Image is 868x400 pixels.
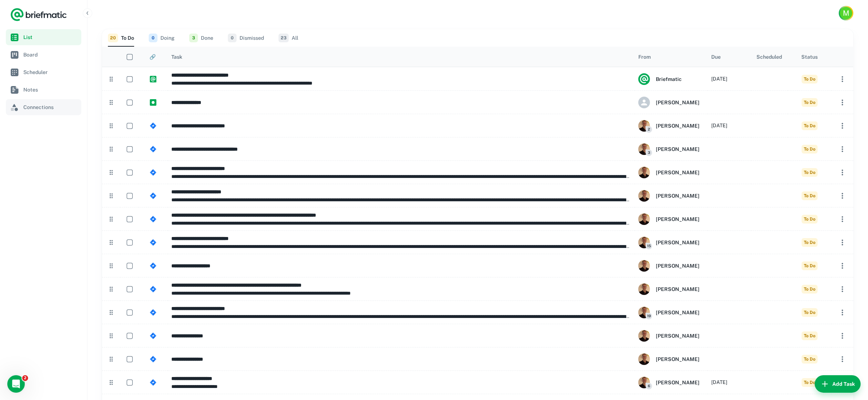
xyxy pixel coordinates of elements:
h6: [PERSON_NAME] [656,192,700,200]
span: Board [23,51,78,59]
img: 48 [638,143,650,155]
span: Connections [23,103,78,111]
h6: [PERSON_NAME] [656,122,700,130]
span: 23 [279,34,289,42]
h6: [PERSON_NAME] [656,332,700,340]
span: To Do [802,75,818,84]
div: Mauricio Peirone [638,260,700,272]
img: https://app.briefmatic.com/assets/integrations/jira.png [150,169,156,176]
span: 0 [149,34,157,42]
span: 0 [228,34,237,42]
img: https://app.briefmatic.com/assets/integrations/jira.png [150,193,156,199]
div: Scheduled [756,54,782,60]
img: 48 [638,167,650,178]
div: Mauricio Peirone [638,120,700,132]
img: 48 [638,260,650,272]
span: 3 [646,149,652,156]
img: 48 [638,283,650,295]
div: Mauricio Peirone [638,353,700,365]
span: Scheduler [23,68,78,76]
img: https://app.briefmatic.com/assets/integrations/jira.png [150,379,156,386]
img: https://app.briefmatic.com/assets/integrations/jira.png [150,333,156,339]
a: Connections [6,99,81,115]
span: List [23,33,78,41]
img: https://app.briefmatic.com/assets/integrations/jira.png [150,239,156,246]
div: Mauricio Peirone [638,143,700,155]
span: 15 [646,243,652,249]
div: 🔗 [150,54,156,60]
a: List [6,29,81,45]
div: Mauricio Peirone [638,213,700,225]
h6: [PERSON_NAME] [656,378,700,387]
img: 48 [638,307,650,318]
img: 48 [638,120,650,132]
img: https://app.briefmatic.com/assets/integrations/jira.png [150,146,156,152]
span: 19 [646,313,652,319]
a: Scheduler [6,64,81,80]
img: https://app.briefmatic.com/assets/integrations/system.png [150,76,156,82]
div: Mauricio Peirone [638,330,700,342]
img: 48 [638,330,650,342]
span: 3 [189,34,198,42]
div: Task [171,54,182,60]
button: Account button [839,6,853,20]
div: Mauricio Peirone [638,97,700,108]
div: From [638,54,651,60]
h6: [PERSON_NAME] [656,355,700,363]
span: 20 [108,34,118,42]
button: Add Task [815,375,861,393]
h6: [PERSON_NAME] [656,262,700,270]
span: To Do [802,168,818,177]
img: https://app.briefmatic.com/assets/integrations/jira.png [150,123,156,129]
span: To Do [802,355,818,364]
h6: Briefmatic [656,75,682,83]
a: Logo [10,7,67,22]
div: Mauricio Peirone [638,237,700,248]
span: 2 [646,126,652,133]
span: To Do [802,121,818,130]
img: https://app.briefmatic.com/assets/integrations/jira.png [150,356,156,362]
h6: [PERSON_NAME] [656,98,700,106]
div: Mauricio Peirone [638,283,700,295]
img: https://app.briefmatic.com/assets/integrations/jira.png [150,286,156,292]
button: To Do [108,29,134,47]
div: Mauricio Peirone [638,307,700,318]
div: Due [711,54,721,60]
img: 48 [638,190,650,202]
img: system.png [638,73,650,85]
div: Mauricio Peirone [638,377,700,388]
span: To Do [802,378,818,387]
div: Mauricio Peirone [638,190,700,202]
button: Dismissed [228,29,264,47]
span: 2 [22,375,28,381]
span: To Do [802,238,818,247]
h6: [PERSON_NAME] [656,168,700,176]
img: 48 [638,377,650,388]
span: To Do [802,308,818,317]
span: To Do [802,98,818,107]
img: https://app.briefmatic.com/assets/integrations/manual.png [150,99,156,106]
button: All [279,29,298,47]
img: 48 [638,237,650,248]
button: Done [189,29,213,47]
span: To Do [802,285,818,294]
div: [DATE] [711,114,727,137]
img: 48 [638,353,650,365]
a: Board [6,47,81,63]
span: To Do [802,191,818,200]
div: [DATE] [711,67,727,90]
h6: [PERSON_NAME] [656,215,700,223]
img: 48 [638,213,650,225]
span: To Do [802,145,818,154]
h6: [PERSON_NAME] [656,145,700,153]
span: To Do [802,331,818,340]
a: Notes [6,82,81,98]
div: [DATE] [711,371,727,394]
img: https://app.briefmatic.com/assets/integrations/jira.png [150,263,156,269]
img: https://app.briefmatic.com/assets/integrations/jira.png [150,309,156,316]
div: Mauricio Peirone [638,167,700,178]
span: Notes [23,86,78,94]
h6: [PERSON_NAME] [656,285,700,293]
button: Doing [149,29,175,47]
div: Briefmatic [638,73,682,85]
